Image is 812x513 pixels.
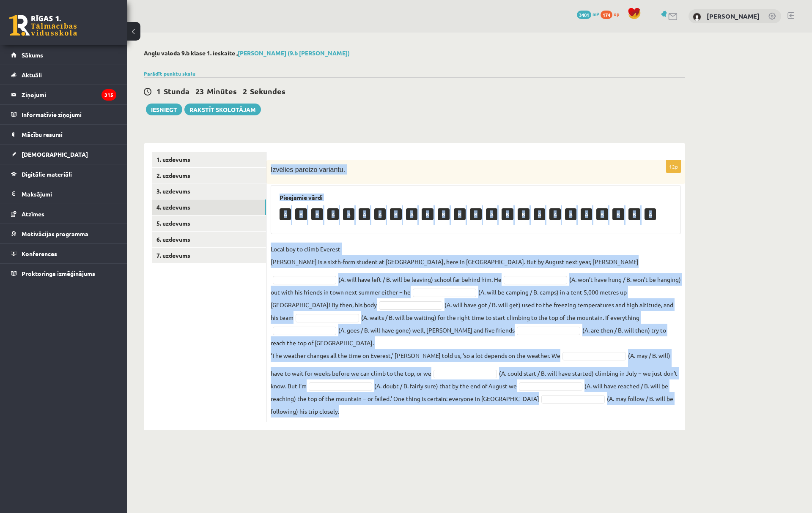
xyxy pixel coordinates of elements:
[22,51,43,59] span: Sākums
[22,71,42,79] span: Aktuāli
[152,199,266,215] a: 4. uzdevums
[311,208,323,220] p: B
[152,152,266,167] a: 1. uzdevums
[707,12,760,20] a: [PERSON_NAME]
[343,208,354,220] p: A
[422,208,433,220] p: B
[390,208,402,220] p: B
[577,11,599,17] a: 3401 mP
[565,208,576,220] p: A
[549,208,561,220] p: A
[693,13,701,21] img: Ramil Lachynian
[22,131,63,138] span: Mācību resursi
[22,85,116,104] legend: Ziņojumi
[144,49,685,57] h2: Angļu valoda 9.b klase 1. ieskaite ,
[271,243,639,268] p: Local boy to climb Everest [PERSON_NAME] is a sixth-form student at [GEOGRAPHIC_DATA], here in [G...
[601,11,612,19] span: 174
[11,145,116,164] a: [DEMOGRAPHIC_DATA]
[22,105,116,124] legend: Informatīvie ziņojumi
[164,86,189,96] span: Stunda
[502,208,513,220] p: B
[152,232,266,247] a: 6. uzdevums
[22,270,95,277] span: Proktoringa izmēģinājums
[438,208,450,220] p: B
[152,216,266,231] a: 5. uzdevums
[11,65,116,85] a: Aktuāli
[280,194,672,201] h3: Pieejamie vārdi
[11,125,116,144] a: Mācību resursi
[11,164,116,184] a: Digitālie materiāli
[486,208,497,220] p: A
[11,224,116,243] a: Motivācijas programma
[406,208,417,220] p: A
[271,243,681,417] fieldset: (A. will have left / B. will be leaving) school far behind him. He (A. won’t have hung / B. won’t...
[628,208,640,220] p: B
[577,11,591,19] span: 3401
[612,208,624,220] p: B
[454,208,466,220] p: B
[11,184,116,204] a: Maksājumi
[11,105,116,124] a: Informatīvie ziņojumi
[601,11,623,17] a: 174 xp
[518,208,529,220] p: B
[11,244,116,263] a: Konferences
[22,210,44,218] span: Atzīmes
[280,208,291,220] p: A
[22,150,88,158] span: [DEMOGRAPHIC_DATA]
[11,45,116,65] a: Sākums
[22,170,72,178] span: Digitālie materiāli
[22,184,116,204] legend: Maksājumi
[184,104,261,115] a: Rakstīt skolotājam
[645,208,656,220] p: A
[238,49,350,57] a: [PERSON_NAME] (9.b [PERSON_NAME])
[250,86,285,96] span: Sekundes
[470,208,482,220] p: B
[152,168,266,183] a: 2. uzdevums
[152,183,266,199] a: 3. uzdevums
[11,264,116,283] a: Proktoringa izmēģinājums
[534,208,545,220] p: A
[596,208,608,220] p: B
[22,230,88,237] span: Motivācijas programma
[146,104,182,115] button: Iesniegt
[22,250,57,257] span: Konferences
[156,86,161,96] span: 1
[271,349,560,362] p: ‘The weather changes all the time on Everest,’ [PERSON_NAME] told us, ‘so a lot depends on the we...
[666,160,681,173] p: 12p
[359,208,370,220] p: A
[581,208,592,220] p: A
[9,15,77,36] a: Rīgas 1. Tālmācības vidusskola
[195,86,204,96] span: 23
[614,11,619,17] span: xp
[152,248,266,263] a: 7. uzdevums
[207,86,237,96] span: Minūtes
[11,85,116,104] a: Ziņojumi315
[593,11,599,17] span: mP
[374,208,386,220] p: A
[144,70,195,77] a: Parādīt punktu skalu
[101,89,116,101] i: 315
[327,208,339,220] p: A
[295,208,307,220] p: B
[243,86,247,96] span: 2
[11,204,116,224] a: Atzīmes
[271,166,345,173] span: Izvēlies pareizo variantu.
